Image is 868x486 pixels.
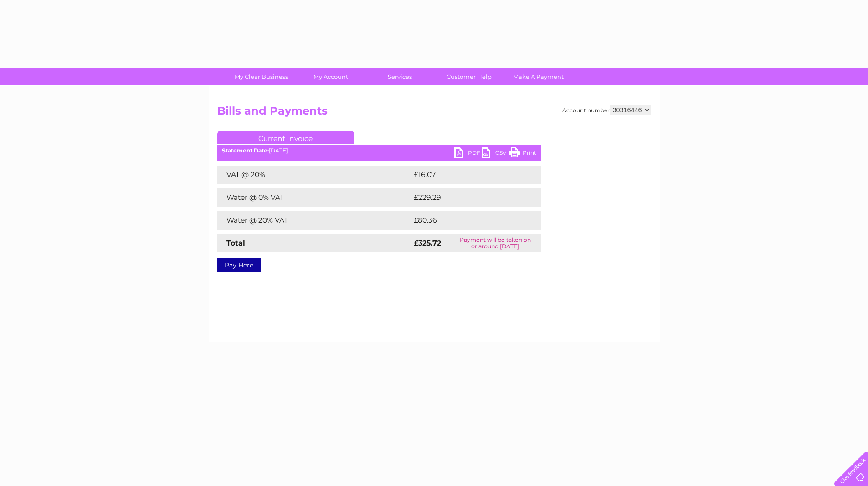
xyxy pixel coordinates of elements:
[414,239,441,247] strong: £325.72
[454,147,482,161] a: PDF
[431,68,507,85] a: Customer Help
[224,68,299,85] a: My Clear Business
[562,105,651,115] div: Account number
[217,147,541,154] div: [DATE]
[217,166,411,184] td: VAT @ 20%
[226,239,245,247] strong: Total
[217,211,411,230] td: Water @ 20% VAT
[411,166,522,184] td: £16.07
[450,234,541,252] td: Payment will be taken on or around [DATE]
[411,188,525,207] td: £229.29
[411,211,523,230] td: £80.36
[509,147,536,161] a: Print
[217,105,651,122] h2: Bills and Payments
[217,131,354,144] a: Current Invoice
[293,68,368,85] a: My Account
[222,147,269,154] b: Statement Date:
[217,188,411,207] td: Water @ 0% VAT
[217,258,261,272] a: Pay Here
[482,147,509,161] a: CSV
[362,68,437,85] a: Services
[501,68,576,85] a: Make A Payment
